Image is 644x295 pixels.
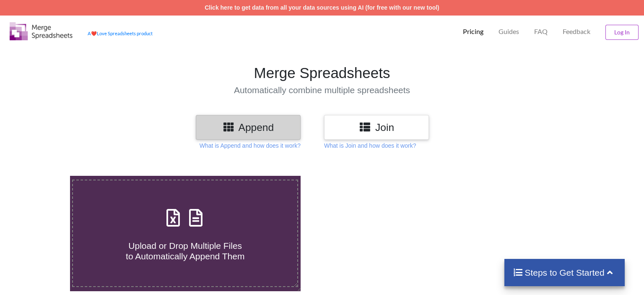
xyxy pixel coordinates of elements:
p: FAQ [534,27,548,36]
span: heart [91,31,97,36]
h3: Join [330,121,423,133]
span: Upload or Drop Multiple Files to Automatically Append Them [126,241,244,261]
span: Feedback [563,28,590,35]
p: What is Join and how does it work? [324,141,416,150]
button: Log In [605,25,639,40]
img: Logo.png [10,22,73,40]
h4: Steps to Get Started [513,267,616,278]
h3: Append [202,121,294,133]
a: AheartLove Spreadsheets product [88,31,153,36]
p: What is Append and how does it work? [200,141,301,150]
p: Pricing [463,27,483,36]
a: Click here to get data from all your data sources using AI (for free with our new tool) [205,4,439,11]
p: Guides [499,27,519,36]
